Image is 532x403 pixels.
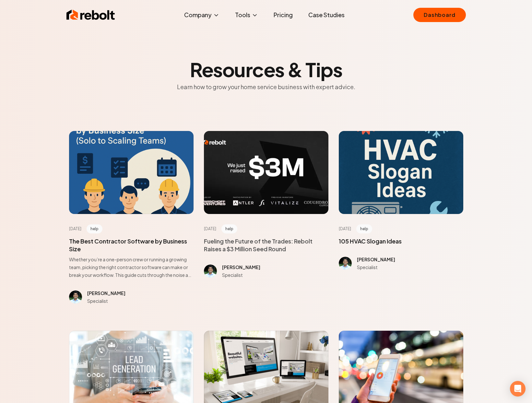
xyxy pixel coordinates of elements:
[413,8,466,22] a: Dashboard
[356,224,372,233] span: help
[357,256,395,262] span: [PERSON_NAME]
[69,237,187,253] a: The Best Contractor Software by Business Size
[221,224,237,233] span: help
[69,226,81,231] time: [DATE]
[510,381,526,397] div: Open Intercom Messenger
[222,264,260,270] span: [PERSON_NAME]
[230,8,263,21] button: Tools
[204,226,216,231] time: [DATE]
[339,226,351,231] time: [DATE]
[87,224,102,233] span: help
[268,8,298,21] a: Pricing
[204,237,313,253] a: Fueling the Future of the Trades: Rebolt Raises a $3 Million Seed Round
[303,8,350,21] a: Case Studies
[179,8,225,21] button: Company
[339,237,402,245] a: 105 HVAC Slogan Ideas
[66,8,115,21] img: Rebolt Logo
[157,60,375,79] h2: Resources & Tips
[87,290,125,296] span: [PERSON_NAME]
[157,82,375,92] p: Learn how to grow your home service business with expert advice.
